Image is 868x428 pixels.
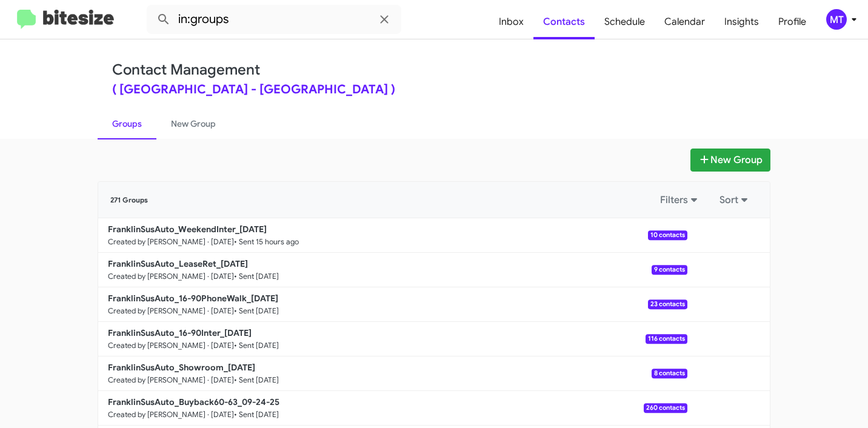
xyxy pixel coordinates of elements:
small: Created by [PERSON_NAME] · [DATE] [108,306,234,316]
small: • Sent 15 hours ago [234,237,299,247]
small: • Sent [DATE] [234,410,279,420]
span: 23 contacts [648,299,687,309]
a: FranklinSusAuto_16-90PhoneWalk_[DATE]Created by [PERSON_NAME] · [DATE]• Sent [DATE]23 contacts [98,287,687,322]
a: Calendar [655,4,715,39]
a: Profile [769,4,816,39]
div: MT [826,9,847,30]
button: New Group [690,149,770,172]
span: 260 contacts [644,403,687,413]
small: Created by [PERSON_NAME] · [DATE] [108,341,234,350]
a: FranklinSusAuto_Buyback60-63_09-24-25Created by [PERSON_NAME] · [DATE]• Sent [DATE]260 contacts [98,391,687,426]
a: Insights [715,4,769,39]
span: 9 contacts [652,265,687,275]
b: FranklinSusAuto_LeaseRet_[DATE] [108,258,248,269]
small: Created by [PERSON_NAME] · [DATE] [108,272,234,281]
input: Search [147,5,401,34]
a: Contact Management [112,61,260,79]
small: Created by [PERSON_NAME] · [DATE] [108,237,234,247]
span: 8 contacts [652,369,687,378]
small: • Sent [DATE] [234,341,279,350]
a: Schedule [595,4,655,39]
small: Created by [PERSON_NAME] · [DATE] [108,410,234,420]
a: FranklinSusAuto_16-90Inter_[DATE]Created by [PERSON_NAME] · [DATE]• Sent [DATE]116 contacts [98,322,687,356]
button: Sort [712,189,758,211]
small: Created by [PERSON_NAME] · [DATE] [108,375,234,385]
a: FranklinSusAuto_LeaseRet_[DATE]Created by [PERSON_NAME] · [DATE]• Sent [DATE]9 contacts [98,253,687,287]
button: MT [816,9,855,30]
a: Inbox [489,4,533,39]
a: Contacts [533,4,595,39]
span: 271 Groups [110,196,148,204]
b: FranklinSusAuto_16-90PhoneWalk_[DATE] [108,293,278,304]
small: • Sent [DATE] [234,272,279,281]
a: FranklinSusAuto_WeekendInter_[DATE]Created by [PERSON_NAME] · [DATE]• Sent 15 hours ago10 contacts [98,218,687,253]
button: Filters [653,189,707,211]
a: New Group [156,108,230,139]
small: • Sent [DATE] [234,375,279,385]
b: FranklinSusAuto_Showroom_[DATE] [108,362,255,373]
b: FranklinSusAuto_WeekendInter_[DATE] [108,224,267,235]
small: • Sent [DATE] [234,306,279,316]
a: FranklinSusAuto_Showroom_[DATE]Created by [PERSON_NAME] · [DATE]• Sent [DATE]8 contacts [98,356,687,391]
span: 116 contacts [646,334,687,344]
a: Groups [98,108,156,139]
b: FranklinSusAuto_Buyback60-63_09-24-25 [108,396,279,407]
span: 10 contacts [648,230,687,240]
b: FranklinSusAuto_16-90Inter_[DATE] [108,327,252,338]
div: ( [GEOGRAPHIC_DATA] - [GEOGRAPHIC_DATA] ) [112,84,756,96]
